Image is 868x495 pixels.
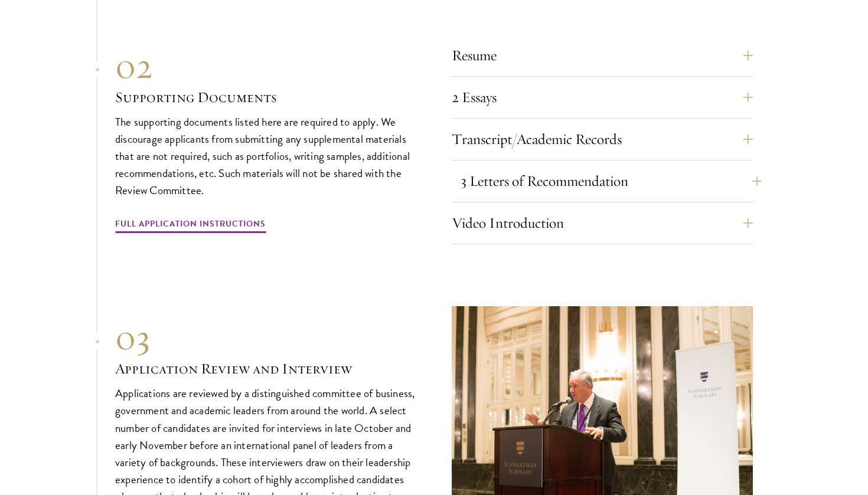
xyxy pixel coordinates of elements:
[115,316,416,359] div: 03
[115,45,416,87] div: 02
[461,167,762,195] button: 3 Letters of Recommendation
[452,83,753,112] button: 2 Essays
[115,113,416,199] p: The supporting documents listed here are required to apply. We discourage applicants from submitt...
[115,217,266,235] a: Full Application Instructions
[115,359,416,379] h3: Application Review and Interview
[452,41,753,70] button: Resume
[452,209,753,237] button: Video Introduction
[115,87,416,107] h3: Supporting Documents
[452,125,753,153] button: Transcript/Academic Records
